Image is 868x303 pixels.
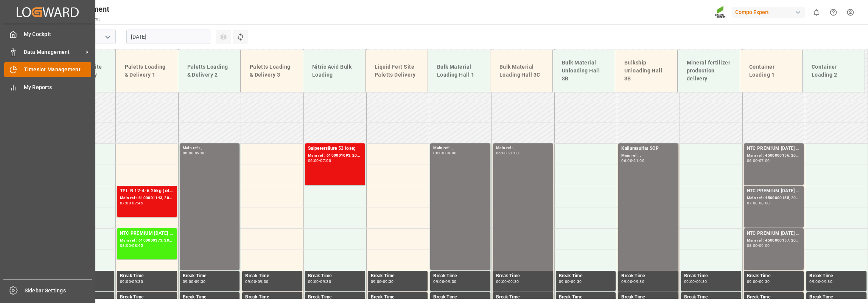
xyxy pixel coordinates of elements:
[120,272,174,280] div: Break Time
[747,230,801,237] div: NTC PREMIUM [DATE] 25kg (x42) INT;
[507,280,508,283] div: -
[433,272,487,280] div: Break Time
[507,151,508,155] div: -
[371,280,382,283] div: 09:00
[309,60,359,82] div: Nitric Acid Bulk Loading
[621,280,632,283] div: 09:00
[508,151,519,155] div: 21:00
[433,145,487,151] div: Main ref : ,
[621,152,675,159] div: Main ref : ,
[120,294,174,301] div: Break Time
[747,187,801,195] div: NTC PREMIUM [DATE] 25kg (x42) INT;
[759,280,770,283] div: 09:30
[371,272,425,280] div: Break Time
[732,5,808,19] button: Compo Expert
[183,151,194,155] div: 06:00
[132,201,143,205] div: 07:45
[496,294,550,301] div: Break Time
[759,244,770,247] div: 09:00
[433,280,444,283] div: 09:00
[319,280,320,283] div: -
[308,159,319,162] div: 06:00
[559,56,609,86] div: Bulk Material Unloading Hall 3B
[496,280,507,283] div: 09:00
[120,230,174,237] div: NTC PREMIUM [DATE] 50kg (x25) INT MTO;
[820,280,821,283] div: -
[195,151,206,155] div: 09:00
[308,152,362,159] div: Main ref : 6100001093, 2000001003;
[433,294,487,301] div: Break Time
[758,244,759,247] div: -
[132,244,143,247] div: 08:45
[633,159,644,162] div: 21:00
[621,272,675,280] div: Break Time
[696,280,707,283] div: 09:30
[508,280,519,283] div: 09:30
[131,244,132,247] div: -
[747,280,758,283] div: 09:00
[308,272,362,280] div: Break Time
[131,201,132,205] div: -
[320,159,331,162] div: 07:00
[747,272,801,280] div: Break Time
[747,145,801,152] div: NTC PREMIUM [DATE] 25kg (x42) INT;
[308,145,362,152] div: Salpetersäure 53 lose;
[825,4,842,21] button: Help Center
[245,294,299,301] div: Break Time
[496,60,546,82] div: Bulk Material Loading Hall 3C
[120,244,131,247] div: 08:00
[120,187,174,195] div: TPL N 12-4-6 25kg (x40) D,A,CH;TPL K [DATE] 25kg (x40) D,A,CH;HAK Basis 3 [DATE] (+4) 25kg (x48) ...
[747,294,801,301] div: Break Time
[444,151,445,155] div: -
[132,280,143,283] div: 09:30
[372,60,422,82] div: Liquid Fert Site Paletts Delivery
[381,280,383,283] div: -
[632,280,633,283] div: -
[194,151,195,155] div: -
[126,30,210,44] input: DD.MM.YYYY
[120,237,174,244] div: Main ref : 6100000373, 2000000192;2000000168; 2000000192;
[320,280,331,283] div: 09:30
[621,56,671,86] div: Bulkship Unloading Hall 3B
[747,201,758,205] div: 07:00
[684,280,695,283] div: 09:00
[758,159,759,162] div: -
[496,272,550,280] div: Break Time
[4,27,91,42] a: My Cockpit
[747,244,758,247] div: 08:00
[24,30,92,38] span: My Cockpit
[747,195,801,201] div: Main ref : 4500000155, 2000000004;
[571,280,582,283] div: 09:30
[120,195,174,201] div: Main ref : 6100001143, 2000000706;
[183,280,194,283] div: 09:00
[559,272,613,280] div: Break Time
[559,294,613,301] div: Break Time
[445,151,456,155] div: 09:00
[821,280,832,283] div: 09:30
[4,80,91,94] a: My Reports
[684,272,738,280] div: Break Time
[808,4,825,21] button: show 0 new notifications
[747,159,758,162] div: 06:00
[247,60,297,82] div: Paletts Loading & Delivery 3
[383,280,394,283] div: 09:30
[809,280,820,283] div: 09:00
[684,56,734,86] div: Mineral fertilizer production delivery
[496,151,507,155] div: 06:00
[496,145,550,151] div: Main ref : ,
[183,145,237,151] div: Main ref : ,
[183,272,237,280] div: Break Time
[371,294,425,301] div: Break Time
[684,294,738,301] div: Break Time
[194,280,195,283] div: -
[24,48,84,56] span: Data Management
[632,159,633,162] div: -
[184,60,234,82] div: Paletts Loading & Delivery 2
[195,280,206,283] div: 09:30
[747,152,801,159] div: Main ref : 4500000156, 2000000004;
[759,159,770,162] div: 07:00
[256,280,257,283] div: -
[120,280,131,283] div: 09:00
[319,159,320,162] div: -
[809,272,863,280] div: Break Time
